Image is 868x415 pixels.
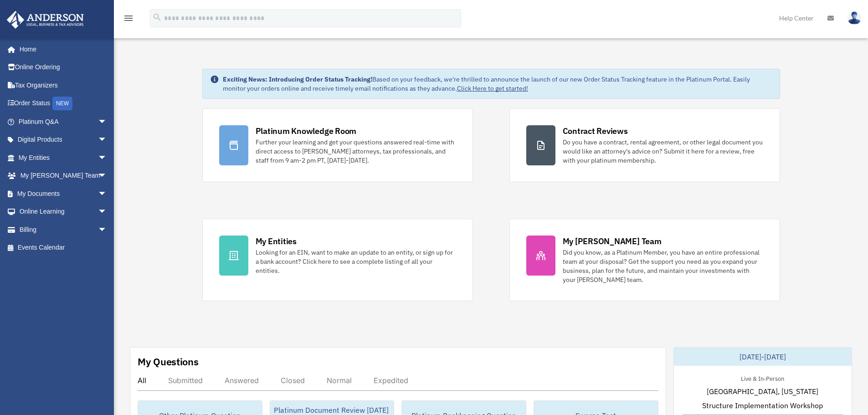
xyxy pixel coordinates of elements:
[138,355,199,369] div: My Questions
[6,94,121,113] a: Order StatusNEW
[563,125,628,137] div: Contract Reviews
[374,376,408,385] div: Expedited
[168,376,203,385] div: Submitted
[98,113,116,131] span: arrow_drop_down
[223,75,772,93] div: Based on your feedback, we're thrilled to announce the launch of our new Order Status Tracking fe...
[563,248,763,284] div: Did you know, as a Platinum Member, you have an entire professional team at your disposal? Get th...
[707,386,818,397] span: [GEOGRAPHIC_DATA], [US_STATE]
[202,108,473,182] a: Platinum Knowledge Room Further your learning and get your questions answered real-time with dire...
[6,113,121,131] a: Platinum Q&Aarrow_drop_down
[281,376,305,385] div: Closed
[52,97,72,110] div: NEW
[256,138,456,165] div: Further your learning and get your questions answered real-time with direct access to [PERSON_NAM...
[152,12,162,22] i: search
[457,84,528,92] a: Click Here to get started!
[123,13,134,24] i: menu
[98,220,116,239] span: arrow_drop_down
[563,236,662,247] div: My [PERSON_NAME] Team
[702,400,823,411] span: Structure Implementation Workshop
[6,184,121,203] a: My Documentsarrow_drop_down
[6,76,121,94] a: Tax Organizers
[256,236,297,247] div: My Entities
[138,376,146,385] div: All
[509,108,780,182] a: Contract Reviews Do you have a contract, rental agreement, or other legal document you would like...
[223,75,372,83] strong: Exciting News: Introducing Order Status Tracking!
[123,16,134,24] a: menu
[6,40,116,58] a: Home
[847,11,861,25] img: User Pic
[6,239,121,257] a: Events Calendar
[98,167,116,185] span: arrow_drop_down
[6,58,121,77] a: Online Ordering
[98,149,116,167] span: arrow_drop_down
[327,376,352,385] div: Normal
[509,219,780,301] a: My [PERSON_NAME] Team Did you know, as a Platinum Member, you have an entire professional team at...
[225,376,259,385] div: Answered
[6,203,121,221] a: Online Learningarrow_drop_down
[734,373,791,383] div: Live & In-Person
[6,220,121,239] a: Billingarrow_drop_down
[98,203,116,221] span: arrow_drop_down
[6,167,121,185] a: My [PERSON_NAME] Teamarrow_drop_down
[202,219,473,301] a: My Entities Looking for an EIN, want to make an update to an entity, or sign up for a bank accoun...
[4,11,87,29] img: Anderson Advisors Platinum Portal
[563,138,763,165] div: Do you have a contract, rental agreement, or other legal document you would like an attorney's ad...
[98,184,116,203] span: arrow_drop_down
[674,348,852,366] div: [DATE]-[DATE]
[6,149,121,167] a: My Entitiesarrow_drop_down
[6,131,121,149] a: Digital Productsarrow_drop_down
[98,131,116,149] span: arrow_drop_down
[256,125,357,137] div: Platinum Knowledge Room
[256,248,456,275] div: Looking for an EIN, want to make an update to an entity, or sign up for a bank account? Click her...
